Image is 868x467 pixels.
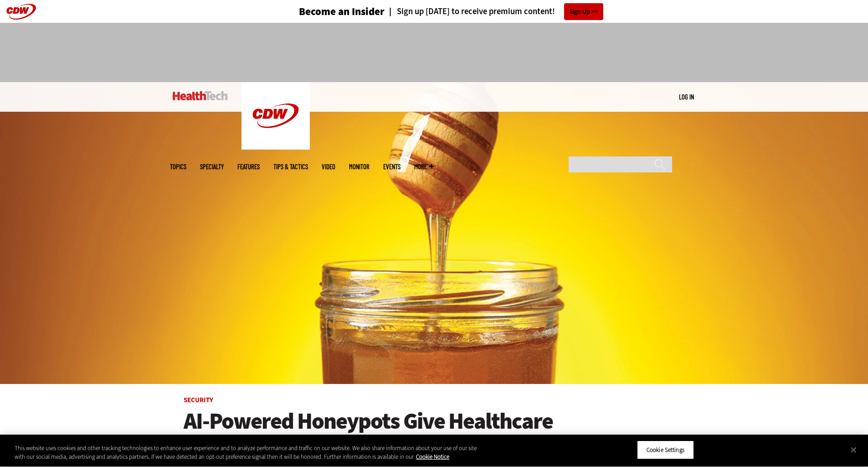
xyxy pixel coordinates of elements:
img: Home [241,82,310,150]
img: Home [173,91,228,100]
a: Sign up [DATE] to receive premium content! [385,7,555,16]
a: Tips & Tactics [273,163,308,170]
iframe: advertisement [268,32,600,73]
span: Topics [170,163,186,170]
a: Log in [679,93,694,101]
a: AI-Powered Honeypots Give Healthcare Organizations a Leg Up on Attackers [184,409,685,459]
button: Close [843,440,863,460]
span: Specialty [200,163,224,170]
a: MonITor [349,163,370,170]
a: Video [322,163,335,170]
a: Security [184,395,213,405]
div: This website uses cookies and other tracking technologies to enhance user experience and to analy... [15,444,478,462]
a: Sign Up [564,3,603,20]
div: User menu [679,92,694,102]
a: More information about your privacy [416,453,449,461]
h3: Become an Insider [299,6,385,17]
button: Cookie Settings [637,441,694,460]
a: CDW [241,142,310,152]
span: More [414,163,433,170]
a: Features [237,163,260,170]
a: Events [383,163,401,170]
a: Become an Insider [265,6,385,17]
